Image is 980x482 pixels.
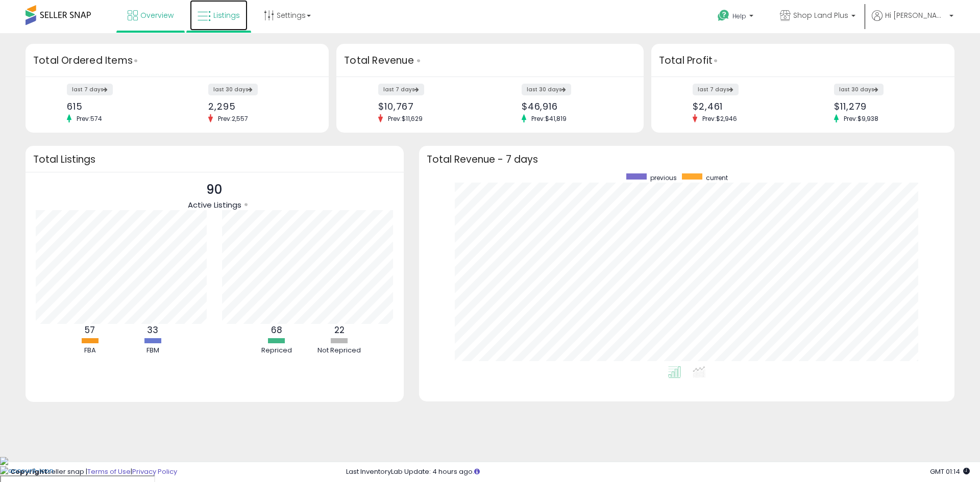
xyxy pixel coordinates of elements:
h3: Total Ordered Items [33,54,321,68]
label: last 7 days [67,84,113,95]
div: 2,295 [208,101,311,112]
b: 68 [271,324,282,336]
label: last 7 days [693,84,739,95]
span: current [706,173,728,182]
span: Prev: $11,629 [383,114,428,123]
i: Get Help [717,9,730,22]
span: Listings [213,10,240,20]
div: FBA [59,346,120,356]
div: FBM [122,346,183,356]
b: 33 [147,324,158,336]
div: 615 [67,101,169,112]
div: Tooltip anchor [414,56,423,65]
a: Hi [PERSON_NAME] [872,10,953,33]
b: 22 [334,324,345,336]
label: last 30 days [208,84,258,95]
div: $46,916 [522,101,626,112]
label: last 30 days [834,84,884,95]
span: Prev: 574 [71,114,107,123]
b: 57 [85,324,95,336]
h3: Total Revenue [344,54,636,68]
div: Tooltip anchor [711,56,720,65]
span: previous [650,173,677,182]
label: last 30 days [522,84,571,95]
div: Repriced [246,346,307,356]
span: Help [732,12,746,20]
label: last 7 days [378,84,424,95]
div: Tooltip anchor [241,200,251,209]
h3: Total Revenue - 7 days [427,156,947,163]
h3: Total Listings [33,156,396,163]
span: Active Listings [188,199,241,210]
span: Prev: $2,946 [697,114,742,123]
p: 90 [188,180,241,199]
div: Not Repriced [309,346,370,356]
span: Prev: $41,819 [526,114,572,123]
div: Tooltip anchor [131,56,140,65]
span: Hi [PERSON_NAME] [885,10,946,20]
div: $11,279 [834,101,937,112]
span: Prev: 2,557 [213,114,253,123]
h3: Total Profit [659,54,947,68]
span: Overview [140,10,174,20]
div: $10,767 [378,101,482,112]
span: Shop Land Plus [793,10,848,20]
div: $2,461 [693,101,795,112]
span: Prev: $9,938 [839,114,884,123]
a: Help [709,2,764,33]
